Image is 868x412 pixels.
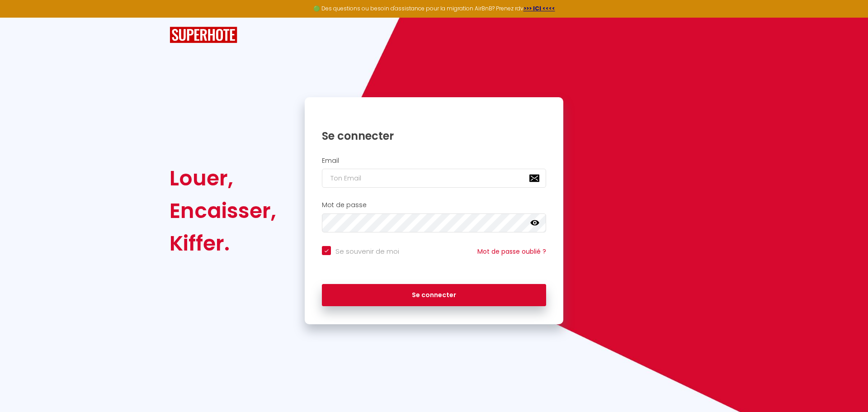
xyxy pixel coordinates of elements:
div: Kiffer. [170,227,276,260]
a: Mot de passe oublié ? [477,247,546,256]
img: SuperHote logo [170,27,237,43]
h1: Se connecter [322,129,546,143]
a: >>> ICI <<<< [524,5,555,12]
h2: Email [322,157,546,165]
h2: Mot de passe [322,201,546,209]
button: Se connecter [322,284,546,307]
input: Ton Email [322,169,546,188]
div: Encaisser, [170,194,276,227]
div: Louer, [170,162,276,194]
